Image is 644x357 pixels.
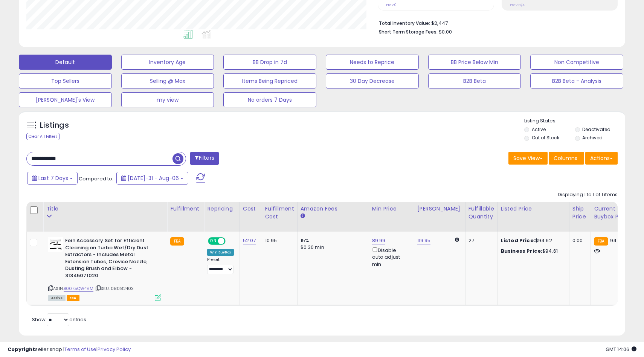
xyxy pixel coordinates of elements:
[207,249,234,256] div: Win BuyBox
[326,55,419,70] button: Needs to Reprice
[95,285,134,291] span: | SKU: 08082403
[79,175,113,182] span: Compared to:
[224,238,237,244] span: OFF
[170,237,184,246] small: FBA
[170,205,201,213] div: Fulfillment
[532,126,546,133] label: Active
[469,237,492,244] div: 27
[417,205,462,213] div: [PERSON_NAME]
[8,346,35,353] strong: Copyright
[501,247,542,255] b: Business Price:
[207,205,237,213] div: Repricing
[428,55,521,70] button: BB Price Below Min
[530,73,623,88] button: B2B Beta - Analysis
[8,346,131,353] div: seller snap | |
[223,55,316,70] button: BB Drop in 7d
[501,205,566,213] div: Listed Price
[48,237,161,300] div: ASIN:
[116,172,188,185] button: [DATE]-31 - Aug-06
[428,73,521,88] button: B2B Beta
[301,213,305,220] small: Amazon Fees.
[372,237,386,244] a: 89.99
[372,205,411,213] div: Min Price
[439,28,452,35] span: $0.00
[379,29,438,35] b: Short Term Storage Fees:
[65,237,157,281] b: Fein Accessory Set for Efficient Cleaning on Turbo Wet/Dry Dust Extractors - Includes Metal Exten...
[469,205,494,221] div: Fulfillable Quantity
[19,55,112,70] button: Default
[128,174,179,182] span: [DATE]-31 - Aug-06
[554,154,577,162] span: Columns
[48,295,66,301] span: All listings currently available for purchase on Amazon
[38,174,68,182] span: Last 7 Days
[417,237,431,244] a: 119.95
[585,152,618,165] button: Actions
[190,152,219,165] button: Filters
[501,237,563,244] div: $94.62
[501,237,535,244] b: Listed Price:
[582,126,610,133] label: Deactivated
[594,237,608,246] small: FBA
[98,346,131,353] a: Privacy Policy
[594,205,633,221] div: Current Buybox Price
[243,237,256,244] a: 52.07
[386,3,397,7] small: Prev: 0
[121,73,214,88] button: Selling @ Max
[121,55,214,70] button: Inventory Age
[207,257,234,274] div: Preset:
[48,237,63,252] img: 31WwAhVoDZL._SL40_.jpg
[27,172,78,185] button: Last 7 Days
[379,20,430,26] b: Total Inventory Value:
[64,346,96,353] a: Terms of Use
[572,237,585,244] div: 0.00
[32,316,86,323] span: Show: entries
[243,205,259,213] div: Cost
[19,73,112,88] button: Top Sellers
[223,73,316,88] button: Items Being Repriced
[301,237,363,244] div: 15%
[67,295,79,301] span: FBA
[558,191,618,198] div: Displaying 1 to 1 of 1 items
[606,346,636,353] span: 2025-08-16 14:06 GMT
[301,205,366,213] div: Amazon Fees
[40,120,69,131] h5: Listings
[301,244,363,251] div: $0.30 min
[572,205,588,221] div: Ship Price
[64,285,93,292] a: B00K5QW4VM
[209,238,218,244] span: ON
[46,205,164,213] div: Title
[508,152,548,165] button: Save View
[223,92,316,107] button: No orders 7 Days
[501,248,563,255] div: $94.61
[265,237,291,244] div: 10.95
[530,55,623,70] button: Non Competitive
[26,133,60,140] div: Clear All Filters
[549,152,584,165] button: Columns
[372,246,408,268] div: Disable auto adjust min
[582,134,603,141] label: Archived
[19,92,112,107] button: [PERSON_NAME]'s View
[532,134,559,141] label: Out of Stock
[265,205,294,221] div: Fulfillment Cost
[121,92,214,107] button: my view
[379,18,612,27] li: $2,447
[524,117,625,125] p: Listing States:
[326,73,419,88] button: 30 Day Decrease
[510,3,525,7] small: Prev: N/A
[610,237,624,244] span: 94.62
